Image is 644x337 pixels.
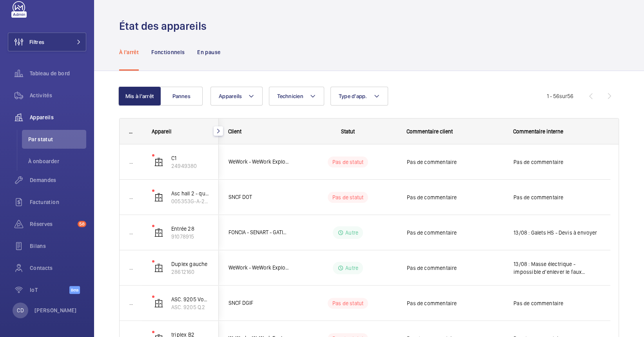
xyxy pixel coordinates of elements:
[129,228,142,237] span: ...
[154,193,163,202] img: elevator.svg
[229,299,289,308] span: SNCF DGIF
[160,87,203,106] button: Pannes
[30,69,86,77] span: Tableau de bord
[277,93,303,99] span: Technicien
[34,306,77,314] p: [PERSON_NAME]
[406,128,453,135] span: Commentaire client
[407,299,503,307] span: Pas de commentaire
[330,87,388,106] button: Type d'app.
[547,93,573,99] span: 1 - 56 56
[69,286,80,294] span: Beta
[332,193,363,201] p: Pas de statut
[171,197,209,205] p: 005353G-A-2-95-0-07
[407,193,503,201] span: Pas de commentaire
[228,128,241,135] span: Client
[341,128,355,135] span: Statut
[171,295,209,303] p: ASC. 9205 Voie 1/2
[197,48,220,56] p: En pause
[513,260,600,276] span: 13/08 : Masse électrique - impossible d'enlever le faux plafond pour investigation
[30,91,86,99] span: Activités
[29,38,44,46] span: Filtres
[339,93,367,99] span: Type d'app.
[171,154,209,162] p: C1
[152,128,219,135] div: Appareil
[154,228,163,237] img: elevator.svg
[8,33,86,51] button: Filtres
[269,87,324,106] button: Technicien
[345,264,358,272] p: Autre
[171,268,209,276] p: 28612160
[210,87,263,106] button: Appareils
[78,221,86,227] span: 58
[171,189,209,197] p: Asc hall 2 - quai 18-19
[229,193,289,202] span: SNCF DOT
[332,299,363,307] p: Pas de statut
[513,229,600,237] span: 13/08 : Galets HS - Devis à envoyer
[129,193,142,202] span: ...
[513,128,563,135] span: Commentaire interne
[229,157,289,166] span: WeWork - WeWork Exploitation
[229,228,289,237] span: FONCIA - SENART - GATINAIS
[129,263,142,272] span: ...
[513,299,600,307] span: Pas de commentaire
[28,157,86,165] span: À onboarder
[513,193,600,201] span: Pas de commentaire
[154,299,163,308] img: elevator.svg
[28,135,86,143] span: Par statut
[151,48,185,56] p: Fonctionnels
[129,299,142,308] span: ...
[407,158,503,166] span: Pas de commentaire
[345,229,358,237] p: Autre
[118,87,161,106] button: Mis à l'arrêt
[513,158,600,166] span: Pas de commentaire
[129,128,132,135] span: ...
[30,176,86,184] span: Demandes
[407,229,503,237] span: Pas de commentaire
[154,263,163,273] img: elevator.svg
[229,263,289,272] span: WeWork - WeWork Exploitation
[332,158,363,166] p: Pas de statut
[559,93,567,99] span: sur
[17,306,24,314] p: CD
[30,242,86,250] span: Bilans
[30,198,86,206] span: Facturation
[171,260,209,268] p: Duplex gauche
[119,48,139,56] p: À l'arrêt
[171,303,209,311] p: ASC. 9205 Q.2
[30,220,74,228] span: Réserves
[129,157,142,166] span: ...
[219,93,242,99] span: Appareils
[30,113,86,121] span: Appareils
[30,286,69,294] span: IoT
[119,19,211,33] h1: État des appareils
[171,225,209,233] p: Entrée 28
[171,162,209,170] p: 24949380
[171,233,209,240] p: 91078915
[407,264,503,272] span: Pas de commentaire
[30,264,86,272] span: Contacts
[154,157,163,167] img: elevator.svg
